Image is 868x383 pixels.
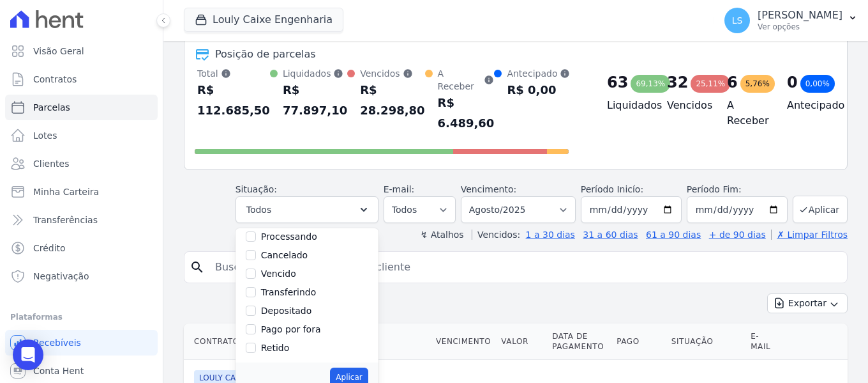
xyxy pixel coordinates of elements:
[767,293,848,313] button: Exportar
[5,207,158,233] a: Transferências
[384,184,415,194] label: E-mail:
[745,324,781,360] th: E-mail
[607,72,628,93] div: 63
[360,80,424,121] div: R$ 28.298,80
[5,235,158,261] a: Crédito
[10,309,153,325] div: Plataformas
[33,101,70,114] span: Parcelas
[646,230,701,240] a: 61 a 90 dias
[667,72,688,93] div: 32
[33,45,84,58] span: Visão Geral
[197,80,270,121] div: R$ 112.685,50
[33,129,57,142] span: Lotes
[33,185,99,198] span: Minha Carteira
[732,16,743,25] span: LS
[507,67,570,80] div: Antecipado
[5,123,158,148] a: Lotes
[261,343,290,353] label: Retido
[184,324,314,360] th: Contrato
[33,157,69,170] span: Clientes
[5,66,158,92] a: Contratos
[261,269,296,279] label: Vencido
[507,80,570,100] div: R$ 0,00
[261,306,312,316] label: Depositado
[547,324,611,360] th: Data de Pagamento
[771,230,848,240] a: ✗ Limpar Filtros
[787,72,798,93] div: 0
[5,179,158,205] a: Minha Carteira
[184,8,343,32] button: Louly Caixe Engenharia
[714,3,868,38] button: LS [PERSON_NAME] Ver opções
[800,75,835,93] div: 0,00%
[261,287,317,297] label: Transferindo
[496,324,547,360] th: Valor
[758,9,842,22] p: [PERSON_NAME]
[236,196,378,223] button: Todos
[438,93,495,134] div: R$ 6.489,60
[526,230,575,240] a: 1 a 30 dias
[261,231,317,242] label: Processando
[33,214,98,226] span: Transferências
[631,75,670,93] div: 69,13%
[691,75,730,93] div: 25,11%
[461,184,516,194] label: Vencimento:
[236,184,277,194] label: Situação:
[33,364,84,377] span: Conta Hent
[420,230,463,240] label: ↯ Atalhos
[727,72,738,93] div: 6
[787,98,827,113] h4: Antecipado
[5,95,158,120] a: Parcelas
[261,324,321,334] label: Pago por fora
[261,250,308,260] label: Cancelado
[283,80,347,121] div: R$ 77.897,10
[709,230,766,240] a: + de 90 dias
[33,270,89,283] span: Negativação
[758,22,842,32] p: Ver opções
[687,183,788,196] label: Período Fim:
[33,336,81,349] span: Recebíveis
[583,230,638,240] a: 31 a 60 dias
[246,202,271,217] span: Todos
[607,98,647,113] h4: Liquidados
[431,324,496,360] th: Vencimento
[611,324,666,360] th: Pago
[197,67,270,80] div: Total
[581,184,643,194] label: Período Inicío:
[360,67,424,80] div: Vencidos
[190,260,205,275] i: search
[666,324,745,360] th: Situação
[215,47,316,62] div: Posição de parcelas
[33,242,66,254] span: Crédito
[438,67,495,93] div: A Receber
[793,196,848,223] button: Aplicar
[283,67,347,80] div: Liquidados
[727,98,767,129] h4: A Receber
[13,340,43,370] div: Open Intercom Messenger
[5,38,158,64] a: Visão Geral
[5,263,158,289] a: Negativação
[5,330,158,356] a: Recebíveis
[667,98,707,113] h4: Vencidos
[5,151,158,176] a: Clientes
[207,254,842,280] input: Buscar por nome do lote ou do cliente
[740,75,775,93] div: 5,76%
[33,73,77,86] span: Contratos
[472,230,520,240] label: Vencidos:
